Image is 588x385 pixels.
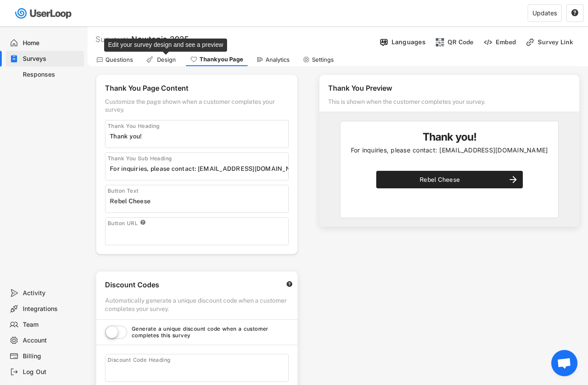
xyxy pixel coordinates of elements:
a: Open chat [551,350,577,376]
div: Languages [392,38,426,46]
div: Responses [23,71,80,79]
div: Generate a unique discount code when a customer completes this survey [132,325,289,339]
img: LinkMinor.svg [525,38,535,47]
div: Account [23,336,80,345]
div: Analytics [266,56,290,64]
div: Questions [105,56,133,64]
img: ShopcodesMajor.svg [435,38,444,47]
div: Home [23,39,80,47]
div: Survey Link [538,38,581,46]
div: Log Out [23,368,80,376]
div: Discount Code Heading [108,357,234,364]
div: Team [23,321,80,329]
text:  [287,281,293,287]
div: Updates [532,10,557,16]
button:  [286,281,293,287]
div: Thank You Heading [108,123,160,130]
img: EmbedMinor.svg [483,38,493,47]
div: This is shown when the customer completes your survey. [328,98,536,109]
div: Button URL [108,220,138,227]
div: For inquiries, please contact: [EMAIL_ADDRESS][DOMAIN_NAME] [349,146,549,162]
button: arrow_forward [508,174,518,185]
div: Button Text [108,187,138,194]
div: Thank You Page Content [105,84,289,95]
div: Rebel Cheese [376,176,504,184]
div: Design [155,56,177,64]
div: Activity [23,289,80,297]
div: Thank You Preview [328,84,570,95]
button:  [140,219,146,225]
div: Thankyou Page [199,56,243,63]
h5: Thank you! [349,130,549,146]
font: Newtopia 2025 [131,35,189,44]
div: Surveys [23,55,80,63]
div: Discount Codes [105,280,277,292]
div: Embed [496,38,516,46]
div: Settings [312,56,334,64]
text:  [140,220,146,226]
img: Language%20Icon.svg [379,38,388,47]
div: Thank You Sub Heading [108,155,171,162]
img: userloop-logo-01.svg [13,4,75,22]
div: Customize the page shown when a customer completes your survey. [105,98,289,113]
button:  [571,9,579,17]
div: Surveys [95,34,129,44]
div: Billing [23,352,80,360]
div: Integrations [23,305,80,313]
div: QR Code [448,38,474,46]
text:  [571,9,578,17]
div: Automatically generate a unique discount code when a customer completes your survey. [105,297,289,312]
